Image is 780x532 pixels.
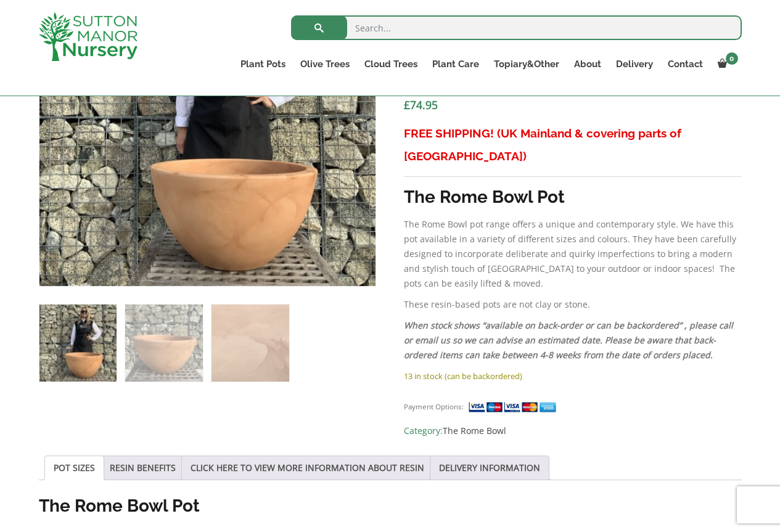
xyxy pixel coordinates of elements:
img: logo [39,12,138,61]
a: POT SIZES [54,456,95,480]
em: When stock shows “available on back-order or can be backordered” , please call or email us so we ... [404,319,733,361]
a: About [567,55,609,73]
a: Contact [660,55,710,73]
a: Plant Pots [233,55,293,73]
a: CLICK HERE TO VIEW MORE INFORMATION ABOUT RESIN [191,456,424,480]
bdi: 74.95 [404,97,438,112]
p: These resin-based pots are not clay or stone. [404,297,741,312]
a: Cloud Trees [357,55,425,73]
p: 13 in stock (can be backordered) [404,369,741,383]
span: £ [404,97,410,112]
span: 0 [726,52,738,65]
span: Category: [404,424,741,438]
strong: The Rome Bowl Pot [39,496,200,516]
img: The Rome Bowl Pot Colour Terracotta - Image 3 [211,305,289,382]
img: payment supported [468,401,560,414]
h3: FREE SHIPPING! (UK Mainland & covering parts of [GEOGRAPHIC_DATA]) [404,122,741,168]
a: RESIN BENEFITS [110,456,176,480]
a: 0 [710,55,742,73]
img: The Rome Bowl Pot Colour Terracotta - Image 2 [125,305,202,382]
img: The Rome Bowl Pot Colour Terracotta [39,305,117,382]
input: Search... [291,15,742,40]
a: Plant Care [425,55,486,73]
a: Delivery [609,55,660,73]
a: The Rome Bowl [443,425,506,436]
p: The Rome Bowl pot range offers a unique and contemporary style. We have this pot available in a v... [404,217,741,291]
a: Olive Trees [293,55,357,73]
small: Payment Options: [404,402,464,411]
a: DELIVERY INFORMATION [439,456,540,480]
strong: The Rome Bowl Pot [404,187,565,207]
a: Topiary&Other [486,55,567,73]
